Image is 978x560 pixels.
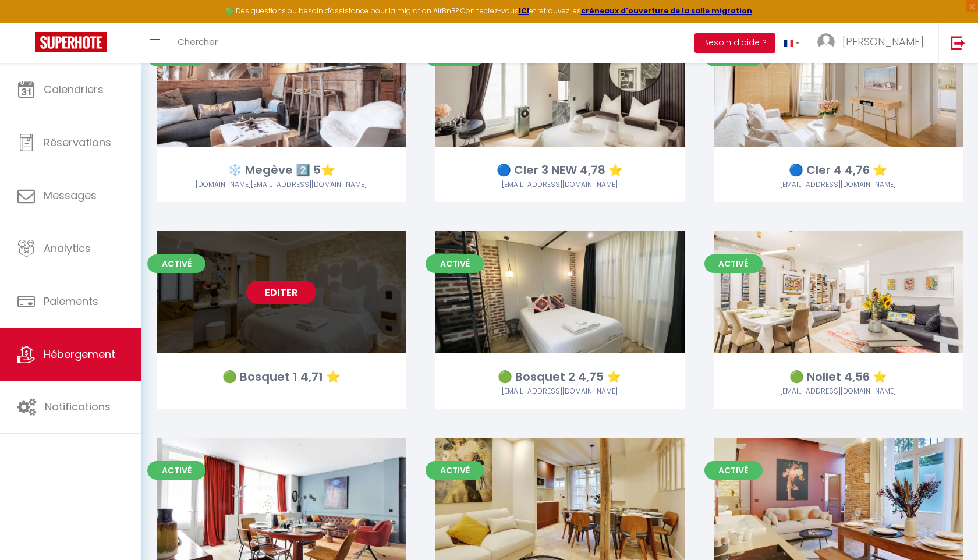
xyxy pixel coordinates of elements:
[35,32,107,52] img: Super Booking
[9,5,44,40] button: Ouvrir le widget de chat LiveChat
[44,188,97,203] span: Messages
[714,386,963,397] div: Airbnb
[714,368,963,386] div: 🟢 Nollet 4,56 ⭐️
[44,135,111,150] span: Réservations
[951,36,965,50] img: logout
[157,368,406,386] div: 🟢 Bosquet 1 4,71 ⭐️
[426,461,484,480] span: Activé
[435,179,684,190] div: Airbnb
[809,23,938,63] a: ... [PERSON_NAME]
[147,254,205,273] span: Activé
[519,6,529,16] a: ICI
[694,33,775,53] button: Besoin d'aide ?
[147,461,205,480] span: Activé
[44,82,104,97] span: Calendriers
[435,161,684,179] div: 🔵 Cler 3 NEW 4,78 ⭐️
[714,179,963,190] div: Airbnb
[704,254,763,273] span: Activé
[581,6,752,16] a: créneaux d'ouverture de la salle migration
[44,294,98,309] span: Paiements
[157,161,406,179] div: ❄️ Megève 2️⃣ 5⭐️
[44,347,115,361] span: Hébergement
[246,281,316,304] a: Editer
[435,368,684,386] div: 🟢 Bosquet 2 4,75 ⭐️
[435,386,684,397] div: Airbnb
[169,23,226,63] a: Chercher
[714,161,963,179] div: 🔵 Cler 4 4,76 ⭐️
[426,254,484,273] span: Activé
[817,33,835,51] img: ...
[157,179,406,190] div: Airbnb
[45,399,111,414] span: Notifications
[44,241,91,256] span: Analytics
[178,36,218,48] span: Chercher
[704,461,763,480] span: Activé
[842,34,924,49] span: [PERSON_NAME]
